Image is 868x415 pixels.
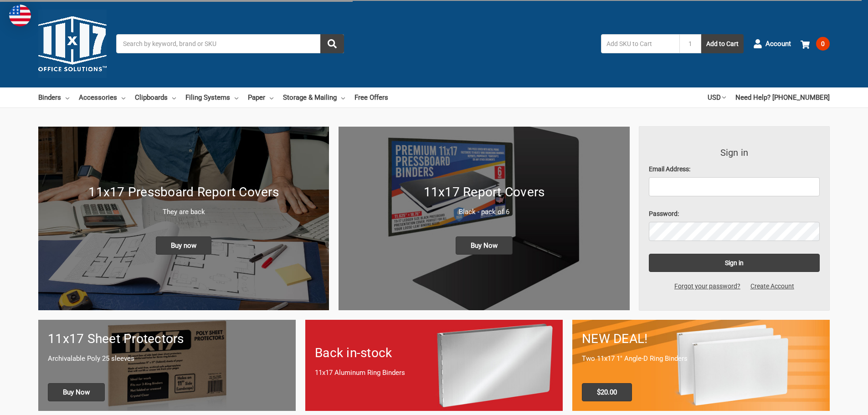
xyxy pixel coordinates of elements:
p: Black - pack of 6 [348,207,620,217]
input: Search by keyword, brand or SKU [116,34,344,53]
span: Buy now [156,236,211,255]
img: New 11x17 Pressboard Binders [38,127,329,310]
a: Back in-stock 11x17 Aluminum Ring Binders [305,320,563,410]
a: Storage & Mailing [283,87,345,108]
a: 11x17 Report Covers 11x17 Report Covers Black - pack of 6 Buy Now [339,127,629,310]
img: 11x17.com [38,10,107,78]
img: 11x17 Report Covers [339,127,629,310]
p: They are back [48,207,319,217]
p: Two 11x17 1" Angle-D Ring Binders [582,354,820,364]
h1: Back in-stock [315,343,553,363]
span: 0 [816,37,830,51]
a: Free Offers [354,87,388,108]
h3: Sign in [649,146,820,159]
p: Archivalable Poly 25 sleeves [48,354,286,364]
h1: 11x17 Pressboard Report Covers [48,183,319,202]
a: Need Help? [PHONE_NUMBER] [735,87,830,108]
a: Filing Systems [185,87,238,108]
a: 11x17 sheet protectors 11x17 Sheet Protectors Archivalable Poly 25 sleeves Buy Now [38,320,296,410]
a: Account [753,32,791,56]
a: Forgot your password? [669,282,745,291]
input: Add SKU to Cart [601,34,679,53]
span: Account [765,39,791,49]
a: 0 [801,32,830,56]
a: Binders [38,87,69,108]
a: Create Account [745,282,799,291]
label: Email Address: [649,164,820,174]
span: Buy Now [456,236,513,255]
a: New 11x17 Pressboard Binders 11x17 Pressboard Report Covers They are back Buy now [38,127,329,310]
a: Clipboards [135,87,176,108]
h1: 11x17 Sheet Protectors [48,329,286,348]
img: duty and tax information for United States [9,5,31,26]
a: Accessories [79,87,125,108]
p: 11x17 Aluminum Ring Binders [315,368,553,378]
span: Buy Now [48,383,105,401]
a: Paper [248,87,273,108]
a: 11x17 Binder 2-pack only $20.00 NEW DEAL! Two 11x17 1" Angle-D Ring Binders $20.00 [572,320,830,410]
button: Add to Cart [701,34,744,53]
input: Sign in [649,254,820,272]
span: $20.00 [582,383,632,401]
label: Password: [649,209,820,219]
a: USD [708,87,726,108]
h1: NEW DEAL! [582,329,820,348]
h1: 11x17 Report Covers [348,183,620,202]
